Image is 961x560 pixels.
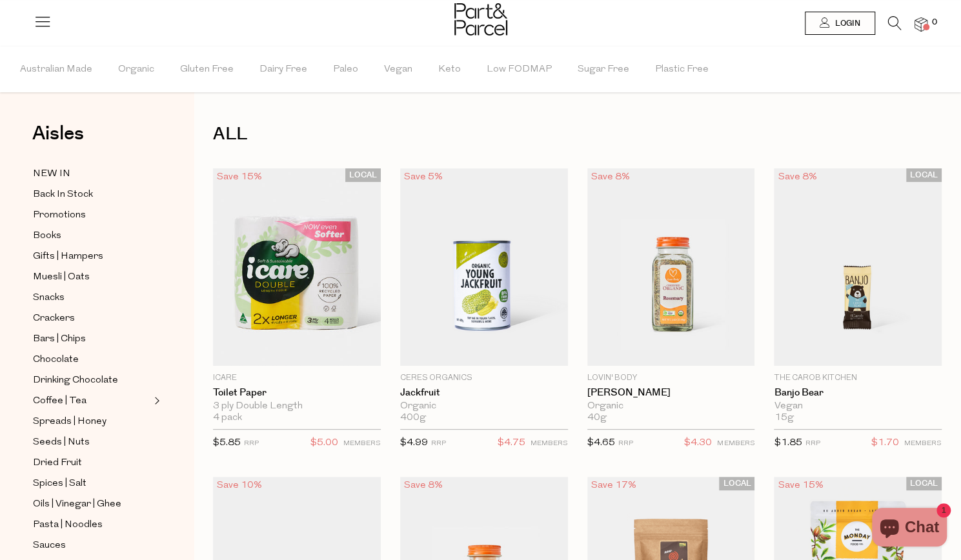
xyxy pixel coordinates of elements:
span: Organic [118,47,154,92]
div: 3 ply Double Length [213,401,381,412]
span: Login [832,18,860,29]
a: Coffee | Tea [33,393,150,409]
h1: ALL [213,119,942,149]
a: Toilet Paper [213,387,381,399]
a: Crackers [33,310,150,326]
span: Aisles [32,119,84,148]
span: LOCAL [719,477,754,490]
small: RRP [805,440,820,447]
a: [PERSON_NAME] [587,387,755,399]
a: Bars | Chips [33,331,150,347]
span: Back In Stock [33,187,93,203]
div: Organic [400,401,568,412]
div: Save 17% [587,477,640,494]
span: $5.00 [310,435,338,452]
a: Seeds | Nuts [33,434,150,450]
span: $4.99 [400,438,428,448]
div: Save 8% [587,168,634,186]
img: Part&Parcel [454,3,507,35]
span: 40g [587,412,607,424]
span: Crackers [33,311,75,326]
a: Promotions [33,207,150,223]
inbox-online-store-chat: Shopify online store chat [868,508,951,550]
a: Dried Fruit [33,455,150,471]
span: Coffee | Tea [33,394,86,409]
span: Chocolate [33,352,79,368]
a: Gifts | Hampers [33,248,150,265]
span: Gifts | Hampers [33,249,103,265]
a: Spreads | Honey [33,414,150,430]
a: Jackfruit [400,387,568,399]
span: Paleo [333,47,358,92]
span: 0 [929,17,940,28]
span: Oils | Vinegar | Ghee [33,497,121,512]
span: $1.70 [871,435,899,452]
div: Save 15% [213,168,266,186]
span: LOCAL [906,168,942,182]
a: NEW IN [33,166,150,182]
span: Books [33,228,61,244]
p: Lovin' Body [587,372,755,384]
p: Ceres Organics [400,372,568,384]
div: Save 8% [774,168,820,186]
a: Login [805,12,875,35]
img: Jackfruit [400,168,568,366]
span: Dairy Free [259,47,307,92]
span: $4.30 [684,435,712,452]
span: $1.85 [774,438,802,448]
small: RRP [244,440,259,447]
div: Save 10% [213,477,266,494]
span: Muesli | Oats [33,270,90,285]
button: Expand/Collapse Coffee | Tea [151,393,160,408]
small: MEMBERS [904,440,942,447]
span: 4 pack [213,412,242,424]
a: Drinking Chocolate [33,372,150,388]
a: Sauces [33,537,150,554]
div: Save 15% [774,477,827,494]
span: Vegan [384,47,412,92]
span: Australian Made [20,47,92,92]
a: Muesli | Oats [33,269,150,285]
img: Banjo Bear [774,168,942,366]
img: Rosemary [587,168,755,366]
a: Oils | Vinegar | Ghee [33,496,150,512]
div: Save 5% [400,168,447,186]
div: Save 8% [400,477,447,494]
span: Seeds | Nuts [33,435,90,450]
p: The Carob Kitchen [774,372,942,384]
small: MEMBERS [531,440,568,447]
span: Bars | Chips [33,332,86,347]
span: Gluten Free [180,47,234,92]
a: 0 [915,17,927,31]
a: Back In Stock [33,186,150,203]
span: LOCAL [906,477,942,490]
a: Banjo Bear [774,387,942,399]
small: RRP [618,440,633,447]
a: Pasta | Noodles [33,517,150,533]
div: Organic [587,401,755,412]
span: 15g [774,412,793,424]
span: Dried Fruit [33,455,82,471]
a: Snacks [33,290,150,306]
small: MEMBERS [717,440,754,447]
span: NEW IN [33,166,70,182]
span: Spices | Salt [33,476,86,492]
span: 400g [400,412,426,424]
a: Aisles [32,124,84,156]
span: $4.75 [498,435,525,452]
img: Toilet Paper [213,168,381,366]
span: Low FODMAP [487,47,552,92]
small: MEMBERS [343,440,381,447]
span: Spreads | Honey [33,414,106,430]
span: Keto [438,47,461,92]
span: Pasta | Noodles [33,517,103,533]
span: LOCAL [345,168,381,182]
span: $4.65 [587,438,615,448]
span: Snacks [33,290,65,306]
a: Spices | Salt [33,475,150,492]
p: icare [213,372,381,384]
span: Sugar Free [578,47,629,92]
div: Vegan [774,401,942,412]
span: $5.85 [213,438,241,448]
span: Drinking Chocolate [33,373,118,388]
